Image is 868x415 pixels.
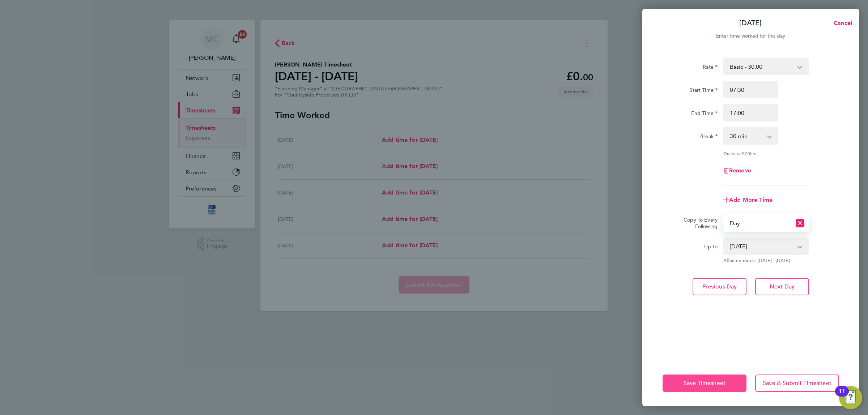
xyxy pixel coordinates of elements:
[700,133,718,142] label: Break
[839,386,862,409] button: Open Resource Center, 11 new notifications
[796,215,804,231] button: Reset selection
[839,391,845,401] div: 11
[741,150,750,156] span: 9.00
[763,380,831,387] span: Save & Submit Timesheet
[755,278,809,295] button: Next Day
[684,380,726,387] span: Save Timesheet
[822,16,859,30] button: Cancel
[702,283,737,290] span: Previous Day
[678,217,718,230] label: Copy To Every Following
[663,375,746,392] button: Save Timesheet
[729,167,751,174] span: Remove
[723,150,809,156] div: Quantity: hrs
[831,20,852,26] span: Cancel
[693,278,746,295] button: Previous Day
[703,64,718,72] label: Rate
[723,168,751,174] button: Remove
[704,243,718,252] label: Up to
[642,32,859,40] div: Enter time worked for this day.
[689,87,718,95] label: Start Time
[729,196,773,203] span: Add More Time
[739,18,762,28] p: [DATE]
[723,258,809,264] span: Affected dates: [DATE] - [DATE]
[723,197,773,203] button: Add More Time
[755,375,839,392] button: Save & Submit Timesheet
[723,81,778,98] input: E.g. 08:00
[691,110,718,119] label: End Time
[770,283,795,290] span: Next Day
[723,104,778,121] input: E.g. 18:00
